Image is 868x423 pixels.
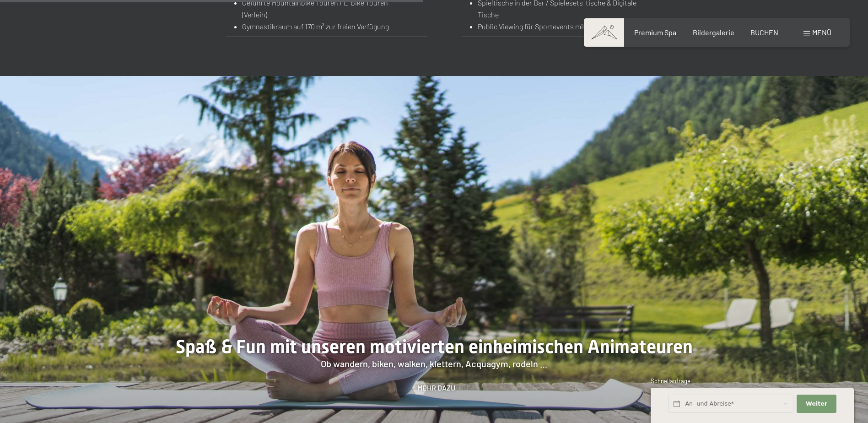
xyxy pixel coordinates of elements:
[806,400,827,408] span: Weiter
[417,383,455,393] span: Mehr dazu
[478,21,656,33] li: Public Viewing für Sportevents mit 2x 88" TV's an der Bar
[750,28,778,37] a: BUCHEN
[797,395,836,413] button: Weiter
[242,21,405,33] li: Gymnastikraum auf 170 m² zur freien Verfügung
[693,28,734,37] a: Bildergalerie
[812,28,831,37] span: Menü
[634,28,676,37] a: Premium Spa
[651,377,690,385] span: Schnellanfrage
